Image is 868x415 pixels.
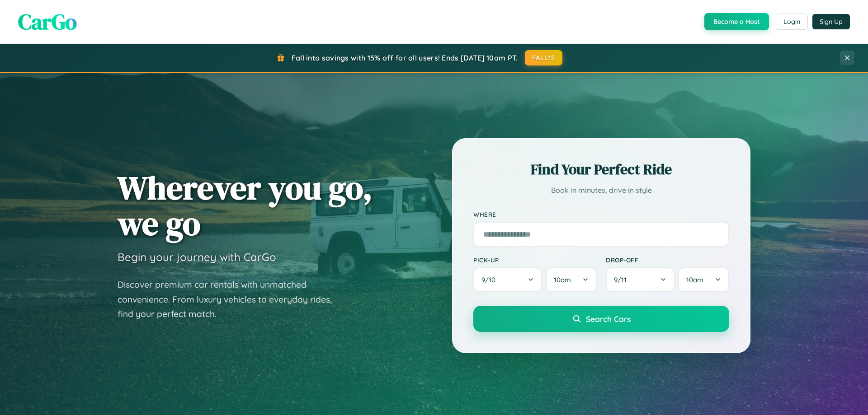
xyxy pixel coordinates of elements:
[118,277,344,322] p: Discover premium car rentals with unmatched convenience. From luxury vehicles to everyday rides, ...
[473,184,729,197] p: Book in minutes, drive in style
[586,314,631,324] span: Search Cars
[473,306,729,332] button: Search Cars
[481,275,500,284] span: 9 / 10
[686,275,703,284] span: 10am
[614,275,631,284] span: 9 / 11
[812,14,850,29] button: Sign Up
[118,250,276,264] h3: Begin your journey with CarGo
[776,14,808,30] button: Login
[554,275,571,284] span: 10am
[546,267,597,292] button: 10am
[704,13,769,30] button: Become a Host
[118,170,373,241] h1: Wherever you go, we go
[292,53,518,62] span: Fall into savings with 15% off for all users! Ends [DATE] 10am PT.
[606,256,729,264] label: Drop-off
[473,159,729,179] h2: Find Your Perfect Ride
[473,210,729,218] label: Where
[473,256,597,264] label: Pick-up
[525,50,563,65] button: FALL15
[473,267,542,292] button: 9/10
[678,267,729,292] button: 10am
[606,267,675,292] button: 9/11
[18,7,77,37] span: CarGo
